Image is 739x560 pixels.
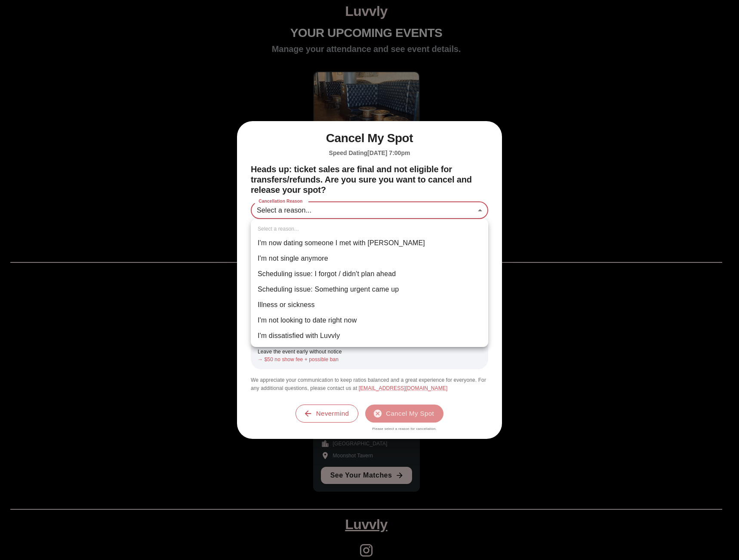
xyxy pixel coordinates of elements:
li: I'm not looking to date right now [251,313,488,328]
li: I'm now dating someone I met with [PERSON_NAME] [251,235,488,251]
li: Scheduling issue: I forgot / didn't plan ahead [251,266,488,282]
li: I'm not single anymore [251,251,488,266]
li: I'm dissatisfied with Luvvly [251,328,488,344]
li: Scheduling issue: Something urgent came up [251,282,488,297]
li: Illness or sickness [251,297,488,313]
